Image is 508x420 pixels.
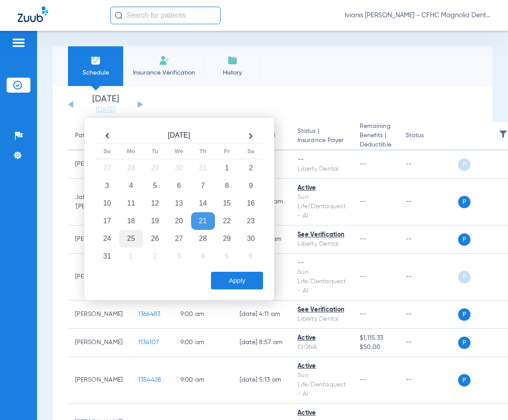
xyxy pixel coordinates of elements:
[297,184,346,193] div: Active
[75,131,114,140] div: Patient Name
[360,140,391,150] span: Deductible
[464,378,508,420] iframe: Chat Widget
[360,274,366,280] span: --
[138,339,159,345] span: 1134107
[90,55,101,66] img: Schedule
[173,329,233,357] td: 9:00 AM
[297,230,346,240] div: See Verification
[499,130,508,139] img: filter.svg
[68,300,131,329] td: [PERSON_NAME]
[297,240,346,249] div: Liberty Dental
[399,225,458,254] td: --
[297,193,346,221] div: Sun Life/Dentaquest - AI
[399,357,458,404] td: --
[360,377,366,383] span: --
[399,150,458,179] td: --
[297,136,346,145] span: Insurance Payer
[360,199,366,205] span: --
[297,362,346,371] div: Active
[227,55,238,66] img: History
[360,343,391,352] span: $50.00
[399,254,458,300] td: --
[211,68,253,77] span: History
[399,122,458,150] th: Status
[138,311,161,317] span: 1366483
[11,37,26,48] img: hamburger-icon
[173,300,233,329] td: 9:00 AM
[233,329,291,357] td: [DATE] 8:57 AM
[110,7,221,24] input: Search for patients
[353,122,399,150] th: Remaining Benefits |
[360,334,391,343] span: $1,115.33
[130,68,198,77] span: Insurance Verification
[458,337,470,349] span: P
[458,271,470,283] span: P
[297,343,346,352] div: CIGNA
[297,334,346,343] div: Active
[290,122,353,150] th: Status |
[75,131,124,140] div: Patient Name
[458,374,470,386] span: P
[233,300,291,329] td: [DATE] 4:11 AM
[360,236,366,242] span: --
[159,55,169,66] img: Manual Insurance Verification
[75,68,117,77] span: Schedule
[79,105,132,114] a: [DATE]
[18,7,48,22] img: Zuub Logo
[399,300,458,329] td: --
[173,357,233,404] td: 9:00 AM
[458,196,470,208] span: P
[297,371,346,399] div: Sun Life/Dentaquest - AI
[68,357,131,404] td: [PERSON_NAME]
[297,165,346,174] div: Liberty Dental
[297,155,346,165] div: --
[233,357,291,404] td: [DATE] 5:13 AM
[211,272,263,289] button: Apply
[399,179,458,225] td: --
[297,305,346,315] div: See Verification
[119,129,239,143] th: [DATE]
[360,311,366,317] span: --
[297,315,346,324] div: Liberty Dental
[345,11,490,20] span: Ivianis [PERSON_NAME] - CFHC Magnolia Dental
[458,308,470,321] span: P
[297,259,346,268] div: --
[458,158,470,171] span: P
[79,95,132,114] li: [DATE]
[458,233,470,246] span: P
[297,268,346,296] div: Sun Life/Dentaquest - AI
[360,161,366,167] span: --
[115,11,123,19] img: Search Icon
[297,409,346,418] div: Active
[399,329,458,357] td: --
[138,377,162,383] span: 1354428
[68,329,131,357] td: [PERSON_NAME]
